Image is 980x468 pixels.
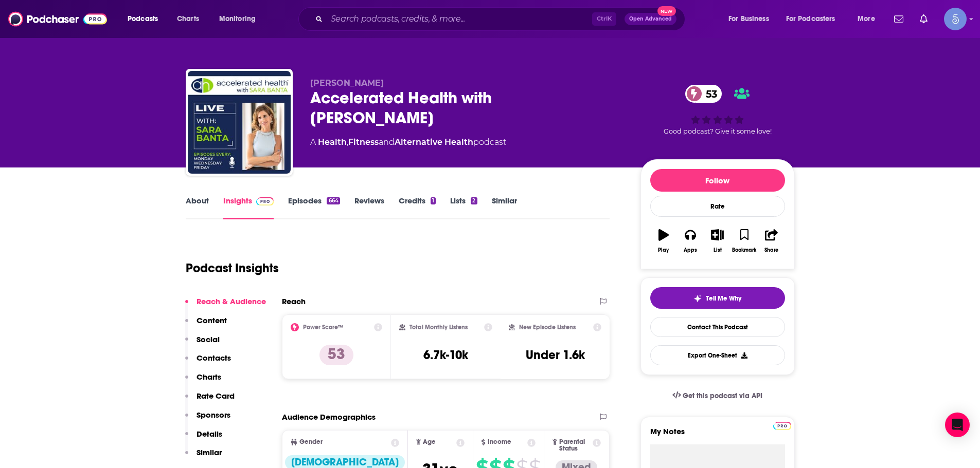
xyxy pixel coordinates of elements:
[704,222,730,259] button: List
[308,7,695,31] div: Search podcasts, credits, & more...
[721,11,782,27] button: open menu
[758,222,785,259] button: Share
[347,137,348,147] span: ,
[399,196,436,219] a: Credits1
[379,137,395,147] span: and
[8,9,107,29] img: Podchaser - Follow, Share and Rate Podcasts
[592,12,616,26] span: Ctrl K
[625,13,676,25] button: Open AdvancedNew
[197,447,222,457] p: Similar
[650,222,677,259] button: Play
[288,196,340,219] a: Episodes664
[696,85,722,103] span: 53
[327,11,592,27] input: Search podcasts, credits, & more...
[945,413,970,437] div: Open Intercom Messenger
[354,196,384,219] a: Reviews
[185,315,227,334] button: Content
[282,412,376,422] h2: Audience Demographics
[197,372,221,382] p: Charts
[650,345,785,365] button: Export One-Sheet
[282,296,306,306] h2: Reach
[348,137,379,147] a: Fitness
[683,391,762,400] span: Get this podcast via API
[773,422,791,430] img: Podchaser Pro
[714,247,722,253] div: List
[850,11,888,27] button: open menu
[664,127,772,135] span: Good podcast? Give it some love!
[197,429,222,439] p: Details
[128,12,158,26] span: Podcasts
[223,196,274,219] a: InsightsPodchaser Pro
[786,12,835,26] span: For Podcasters
[858,12,875,26] span: More
[526,347,585,363] h3: Under 1.6k
[629,16,672,22] span: Open Advanced
[519,324,576,331] h2: New Episode Listens
[256,197,274,205] img: Podchaser Pro
[731,222,758,259] button: Bookmark
[319,345,353,365] p: 53
[559,439,591,452] span: Parental Status
[120,11,171,27] button: open menu
[185,429,222,448] button: Details
[186,196,209,219] a: About
[431,197,436,204] div: 1
[185,372,221,391] button: Charts
[471,197,477,204] div: 2
[664,383,771,408] a: Get this podcast via API
[450,196,477,219] a: Lists2
[197,296,266,306] p: Reach & Audience
[423,347,468,363] h3: 6.7k-10k
[732,247,756,253] div: Bookmark
[409,324,468,331] h2: Total Monthly Listens
[197,334,220,344] p: Social
[310,136,506,148] div: A podcast
[944,8,967,30] img: User Profile
[658,247,669,253] div: Play
[764,247,778,253] div: Share
[318,137,347,147] a: Health
[693,294,702,303] img: tell me why sparkle
[197,410,230,420] p: Sponsors
[423,439,436,445] span: Age
[185,353,231,372] button: Contacts
[488,439,511,445] span: Income
[706,294,741,303] span: Tell Me Why
[185,447,222,466] button: Similar
[212,11,269,27] button: open menu
[197,391,235,401] p: Rate Card
[944,8,967,30] span: Logged in as Spiral5-G1
[492,196,517,219] a: Similar
[185,391,235,410] button: Rate Card
[773,420,791,430] a: Pro website
[188,71,291,174] img: Accelerated Health with Sara Banta
[650,196,785,217] div: Rate
[640,78,795,142] div: 53Good podcast? Give it some love!
[650,317,785,337] a: Contact This Podcast
[685,85,722,103] a: 53
[657,6,676,16] span: New
[219,12,256,26] span: Monitoring
[327,197,340,204] div: 664
[890,10,907,28] a: Show notifications dropdown
[650,287,785,309] button: tell me why sparkleTell Me Why
[677,222,704,259] button: Apps
[395,137,473,147] a: Alternative Health
[197,353,231,363] p: Contacts
[684,247,697,253] div: Apps
[310,78,384,88] span: [PERSON_NAME]
[650,426,785,444] label: My Notes
[303,324,343,331] h2: Power Score™
[728,12,769,26] span: For Business
[170,11,205,27] a: Charts
[944,8,967,30] button: Show profile menu
[197,315,227,325] p: Content
[650,169,785,192] button: Follow
[779,11,850,27] button: open menu
[916,10,932,28] a: Show notifications dropdown
[185,334,220,353] button: Social
[185,296,266,315] button: Reach & Audience
[185,410,230,429] button: Sponsors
